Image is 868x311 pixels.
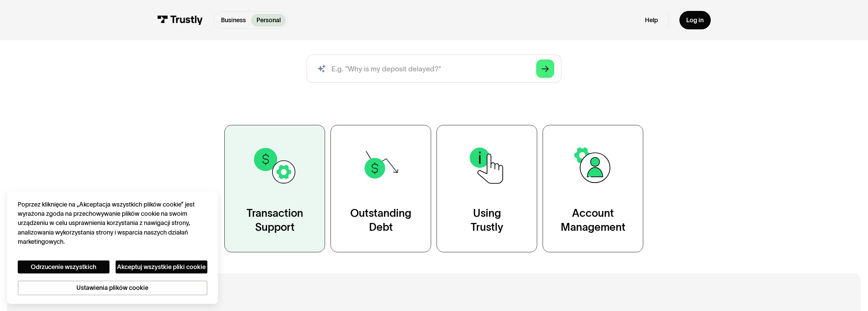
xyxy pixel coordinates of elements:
[350,206,411,234] div: Outstanding Debt
[471,206,503,234] div: Using Trustly
[330,125,431,252] a: OutstandingDebt
[18,200,207,295] div: prywatność
[256,16,281,25] p: Personal
[18,200,207,246] div: Poprzez kliknięcie na „Akceptacja wszystkich plików cookie” jest wyrażona zgoda na przechowywanie...
[116,260,207,274] button: Akceptuj wszystkie pliki cookie
[307,55,561,83] input: search
[18,281,207,295] button: Ustawienia plików cookie
[247,206,303,234] div: Transaction Support
[216,14,251,27] a: Business
[437,125,537,252] a: UsingTrustly
[18,260,109,274] button: Odrzucenie wszystkich
[686,16,704,24] div: Log in
[157,15,203,25] img: Trustly Logo
[543,125,643,252] a: AccountManagement
[251,14,286,27] a: Personal
[307,55,561,83] form: Search
[7,192,218,304] div: Cookie banner
[679,11,711,29] a: Log in
[221,16,246,25] p: Business
[561,206,626,234] div: Account Management
[645,16,658,24] a: Help
[224,125,325,252] a: TransactionSupport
